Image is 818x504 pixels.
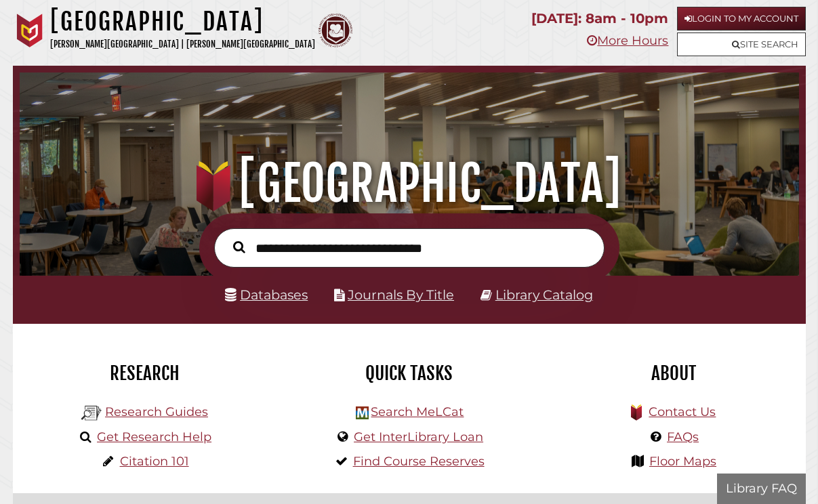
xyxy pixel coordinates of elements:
[356,406,369,419] img: Hekman Library Logo
[649,404,716,419] a: Contact Us
[50,37,315,52] p: [PERSON_NAME][GEOGRAPHIC_DATA] | [PERSON_NAME][GEOGRAPHIC_DATA]
[677,33,806,56] a: Site Search
[225,287,308,303] a: Databases
[13,14,47,47] img: Calvin University
[353,454,485,469] a: Find Course Reserves
[97,429,211,444] a: Get Research Help
[649,454,716,469] a: Floor Maps
[677,7,806,30] a: Login to My Account
[495,287,593,303] a: Library Catalog
[32,154,787,213] h1: [GEOGRAPHIC_DATA]
[81,403,102,423] img: Hekman Library Logo
[319,14,352,47] img: Calvin Theological Seminary
[587,33,668,48] a: More Hours
[531,7,668,30] p: [DATE]: 8am - 10pm
[667,429,699,444] a: FAQs
[552,362,796,385] h2: About
[50,7,315,37] h1: [GEOGRAPHIC_DATA]
[120,454,189,469] a: Citation 101
[348,287,454,303] a: Journals By Title
[226,238,252,257] button: Search
[23,362,267,385] h2: Research
[371,404,464,419] a: Search MeLCat
[233,240,245,253] i: Search
[354,429,483,444] a: Get InterLibrary Loan
[287,362,531,385] h2: Quick Tasks
[105,404,208,419] a: Research Guides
